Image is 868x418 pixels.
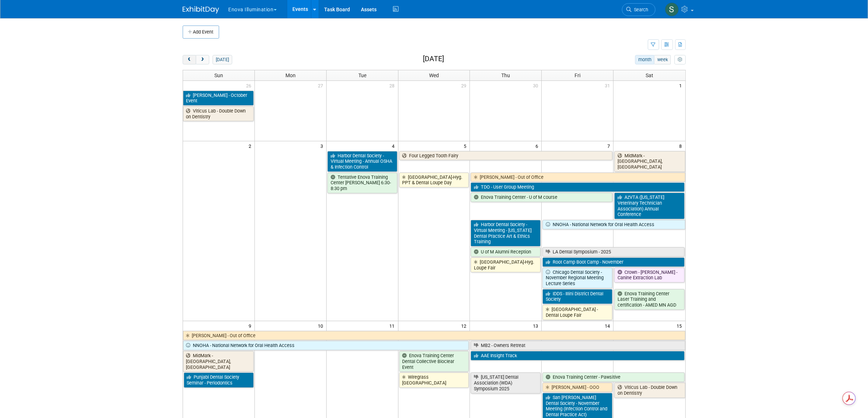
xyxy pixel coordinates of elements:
span: 4 [392,141,398,150]
img: Scott Green [665,3,679,16]
span: Wed [429,72,439,78]
a: NNOHA - National Network for Oral Health Access [542,220,685,229]
h2: [DATE] [423,55,444,63]
a: Enova Training Center - U of M course [471,193,612,202]
button: myCustomButton [674,55,685,64]
span: 27 [317,81,326,90]
a: Tentative Enova Training Center [PERSON_NAME] 6:30-8:30 pm [327,173,397,193]
a: Root Camp Boot Camp - November [542,257,684,267]
a: MB2 - Owners Retreat [471,341,685,350]
a: Harbor Dental Society - Virtual Meeting - [US_STATE] Dental Practice Art & Ethics Training [471,220,541,247]
a: [PERSON_NAME] - OOO [542,383,612,392]
span: 3 [320,141,326,150]
span: 5 [463,141,470,150]
a: Enova Training Center Laser Training and certification - AMED MN AGD [614,289,684,310]
span: Fri [575,72,580,78]
button: Add Event [183,25,219,39]
a: MidMark - [GEOGRAPHIC_DATA], [GEOGRAPHIC_DATA] [183,351,254,372]
span: 2 [248,141,254,150]
span: Thu [501,72,510,78]
a: [GEOGRAPHIC_DATA] - Dental Loupe Fair [542,305,612,320]
a: Viticus Lab - Double Down on Dentistry [614,383,685,398]
span: 7 [607,141,613,150]
a: [PERSON_NAME] - October Event [183,91,254,106]
span: Sun [214,72,223,78]
a: Wiregrass [GEOGRAPHIC_DATA] [399,372,469,387]
span: 26 [245,81,254,90]
span: 9 [248,321,254,330]
span: 31 [604,81,613,90]
a: Harbor Dental Society - Virtual Meeting - Annual OSHA & Infection Control [327,151,397,172]
span: 13 [532,321,541,330]
a: NNOHA - National Network for Oral Health Access [183,341,469,350]
span: 12 [460,321,470,330]
a: Viticus Lab - Double Down on Dentistry [183,106,254,121]
span: 1 [679,81,685,90]
a: Chicago Dental Society - November Regional Meeting Lecture Series [542,268,612,288]
span: 6 [535,141,541,150]
a: Punjabi Dental Society Seminar - Periodontics [184,372,254,387]
a: U of M Alumni Reception [471,247,541,257]
a: [GEOGRAPHIC_DATA]-Hyg. PPT & Dental Loupe Day [399,173,469,188]
img: ExhibitDay [183,6,219,13]
a: [GEOGRAPHIC_DATA]-Hyg. Loupe Fair [471,257,541,272]
a: [PERSON_NAME] - Out of Office [471,173,685,182]
button: next [196,55,209,64]
span: 14 [604,321,613,330]
span: 28 [389,81,398,90]
span: Search [632,7,649,12]
span: 30 [532,81,541,90]
a: Enova Training Center - Pawsitive [542,372,684,382]
span: Sat [646,72,653,78]
a: LA Dental Symposium - 2025 [542,247,684,257]
button: week [654,55,671,64]
span: 10 [317,321,326,330]
a: [PERSON_NAME] - Out of Office [183,331,685,340]
a: Search [622,3,655,16]
span: Mon [285,72,296,78]
span: 29 [460,81,470,90]
a: [US_STATE] Dental Association (WDA) Symposium 2025 [471,372,541,393]
span: 15 [676,321,685,330]
button: prev [183,55,196,64]
i: Personalize Calendar [678,58,682,62]
a: MidMark - [GEOGRAPHIC_DATA], [GEOGRAPHIC_DATA] [614,151,685,172]
button: month [635,55,654,64]
a: IDDS - Illini District Dental Society [542,289,612,304]
a: Enova Training Center Dental Collective Bioclear Event [399,351,469,372]
span: Tue [358,72,366,78]
a: AAE Insight Track [471,351,684,360]
a: TDO - User Group Meeting [471,182,684,192]
a: Four Legged Tooth Fairy [399,151,613,161]
a: AzVTA ([US_STATE] Veterinary Technician Association) Annual Conference [614,193,684,219]
span: 11 [389,321,398,330]
span: 8 [679,141,685,150]
a: Crown - [PERSON_NAME] - Canine Extraction Lab [614,268,684,283]
button: [DATE] [213,55,232,64]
